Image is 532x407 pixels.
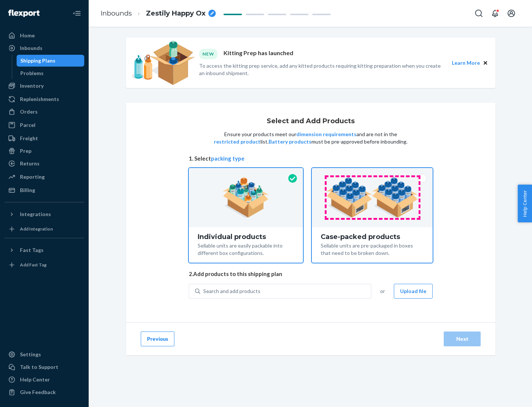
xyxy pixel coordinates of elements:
[267,118,355,125] h1: Select and Add Products
[20,32,35,39] div: Home
[4,158,84,169] a: Returns
[269,138,311,145] button: Battery products
[20,246,44,254] div: Fast Tags
[4,223,84,235] a: Add Integration
[481,59,490,67] button: Close
[198,233,294,240] div: Individual products
[20,173,45,181] div: Reporting
[4,349,84,360] a: Settings
[199,62,445,77] p: To access the kitting prep service, add any kitted products requiring kitting preparation when yo...
[100,9,132,17] a: Inbounds
[4,132,84,144] a: Freight
[20,95,59,103] div: Replenishments
[141,332,174,346] button: Previous
[20,226,53,232] div: Add Integration
[452,59,480,67] button: Learn More
[4,106,84,118] a: Orders
[20,160,40,167] div: Returns
[20,376,50,383] div: Help Center
[4,244,84,256] button: Fast Tags
[17,55,85,67] a: Shipping Plans
[8,10,40,17] img: Flexport logo
[4,93,84,105] a: Replenishments
[20,211,51,218] div: Integrations
[20,363,58,371] div: Talk to Support
[224,49,293,59] p: Kitting Prep has launched
[17,67,85,79] a: Problems
[20,70,44,77] div: Problems
[20,57,55,64] div: Shipping Plans
[296,131,357,138] button: dimension requirements
[321,240,424,257] div: Sellable units are pre-packaged in boxes that need to be broken down.
[146,9,205,18] span: Zestily Happy Ox
[4,259,84,271] a: Add Fast Tag
[95,3,222,24] ol: breadcrumbs
[4,386,84,398] button: Give Feedback
[20,147,31,155] div: Prep
[213,131,408,145] p: Ensure your products meet our and are not in the list. must be pre-approved before inbounding.
[211,155,245,162] button: packing type
[488,6,502,21] button: Open notifications
[326,177,418,218] img: case-pack.59cecea509d18c883b923b81aeac6d0b.png
[450,335,474,343] div: Next
[321,233,424,240] div: Case-packed products
[4,208,84,220] button: Integrations
[20,108,38,115] div: Orders
[189,155,433,162] span: 1. Select
[4,361,84,373] a: Talk to Support
[69,6,84,21] button: Close Navigation
[4,119,84,131] a: Parcel
[20,121,35,129] div: Parcel
[4,42,84,54] a: Inbounds
[214,138,260,145] button: restricted product
[203,287,260,295] div: Search and add products
[4,30,84,41] a: Home
[198,240,294,257] div: Sellable units are easily packable into different box configurations.
[20,186,35,194] div: Billing
[4,145,84,157] a: Prep
[518,185,532,222] button: Help Center
[20,82,44,90] div: Inventory
[394,284,433,299] button: Upload file
[471,6,486,21] button: Open Search Box
[199,49,218,59] div: NEW
[4,80,84,92] a: Inventory
[4,171,84,183] a: Reporting
[20,135,38,142] div: Freight
[189,270,433,278] span: 2. Add products to this shipping plan
[4,184,84,196] a: Billing
[20,388,56,396] div: Give Feedback
[20,351,41,358] div: Settings
[223,177,269,218] img: individual-pack.facf35554cb0f1810c75b2bd6df2d64e.png
[20,262,47,268] div: Add Fast Tag
[504,6,519,21] button: Open account menu
[380,287,385,295] span: or
[444,332,481,346] button: Next
[20,44,42,52] div: Inbounds
[4,374,84,386] a: Help Center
